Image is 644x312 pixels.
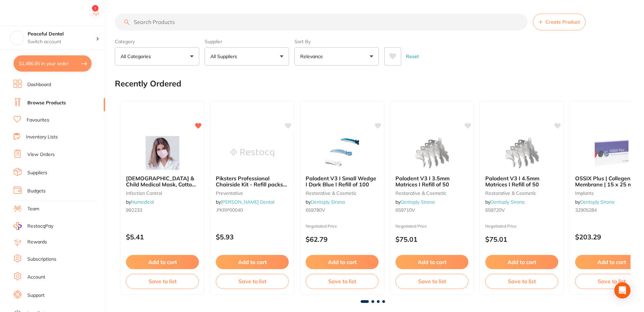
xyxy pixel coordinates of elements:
a: Dentsply Sirona [490,199,524,205]
small: 659710V [395,207,468,213]
a: Account [27,274,45,281]
div: Open Intercom Messenger [614,282,630,298]
button: Add to cart [395,255,468,269]
input: Search Products [115,14,527,30]
small: restorative & cosmetic [306,190,379,196]
img: Palodent V3 I 4.5mm Matrices I Refill of 50 [500,136,544,170]
p: $5.93 [216,233,289,241]
b: Palodent V3 I 4.5mm Matrices I Refill of 50 [485,175,558,188]
b: Lady & Child Medical Mask, Cotton Inner Layer, 3-Ply [126,175,199,188]
span: by [216,199,274,205]
a: Dentsply Sirona [580,199,614,205]
img: Piksters Professional Chairside Kit - Refill packs Size 000-Navy [230,136,274,170]
b: Palodent V3 I Small Wedge I Dark Blue I Refill of 100 [306,175,379,188]
a: Team [27,206,39,212]
button: Add to cart [485,255,558,269]
button: $1,486.95 in your order [14,55,92,72]
span: Create Product [545,19,580,25]
p: $5.41 [126,233,199,241]
button: Save to list [485,274,558,289]
img: OSSIX Plus | Collegen Membrane | 15 x 25 mm [590,136,634,170]
a: Dentsply Sirona [311,199,345,205]
a: Browse Products [27,100,66,106]
span: by [575,199,614,205]
img: Peaceful Dental [10,31,24,45]
a: Subscriptions [27,256,56,263]
a: Favourites [27,117,49,124]
small: infection control [126,190,199,196]
h4: Peaceful Dental [28,31,96,37]
button: Relevance [294,47,379,66]
img: RestocqPay [14,222,22,230]
p: $75.01 [485,235,558,243]
button: Save to list [306,274,379,289]
a: RestocqPay [14,222,53,230]
span: by [395,199,435,205]
p: $75.01 [395,235,468,243]
small: 659780V [306,207,379,213]
a: Numedical [131,199,154,205]
h2: Recently Ordered [115,79,181,88]
p: All Suppliers [210,53,240,60]
a: [PERSON_NAME] Dental [221,199,274,205]
button: Add to cart [216,255,289,269]
p: Relevance [300,53,326,60]
button: Create Product [533,14,586,30]
small: 659720V [485,207,558,213]
span: by [126,199,154,205]
a: Dentsply Sirona [401,199,435,205]
button: Add to cart [306,255,379,269]
a: Budgets [27,188,46,194]
small: Negotiated Price [306,224,379,229]
small: preventative [216,190,289,196]
label: Category [115,38,199,45]
a: Inventory Lists [26,134,58,140]
a: Restocq Logo [14,5,57,21]
a: View Orders [27,151,55,158]
img: Palodent V3 I 3.5mm Matrices I Refill of 50 [410,136,454,170]
small: .PKRP00040 [216,207,289,213]
span: RestocqPay [27,223,53,230]
b: Piksters Professional Chairside Kit - Refill packs Size 000-Navy [216,175,289,188]
p: $62.79 [306,235,379,243]
a: Support [27,292,45,299]
small: 992233 [126,207,199,213]
button: Add to cart [126,255,199,269]
a: Dashboard [27,81,51,88]
button: Save to list [216,274,289,289]
a: Rewards [27,239,47,245]
button: Save to list [395,274,468,289]
button: All Categories [115,47,199,66]
span: by [306,199,345,205]
img: Lady & Child Medical Mask, Cotton Inner Layer, 3-Ply [140,136,184,170]
b: Palodent V3 I 3.5mm Matrices I Refill of 50 [395,175,468,188]
button: Save to list [126,274,199,289]
label: Supplier [205,38,289,45]
small: Negotiated Price [485,224,558,229]
a: Suppliers [27,170,47,176]
img: Palodent V3 I Small Wedge I Dark Blue I Refill of 100 [320,136,364,170]
p: Switch account [28,38,96,45]
span: by [485,199,524,205]
label: Sort By [294,38,379,45]
small: Negotiated Price [395,224,468,229]
button: Reset [404,47,421,66]
small: restorative & cosmetic [485,190,558,196]
img: Restocq Logo [14,9,57,17]
button: All Suppliers [205,47,289,66]
p: All Categories [121,53,154,60]
small: restorative & cosmetic [395,190,468,196]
